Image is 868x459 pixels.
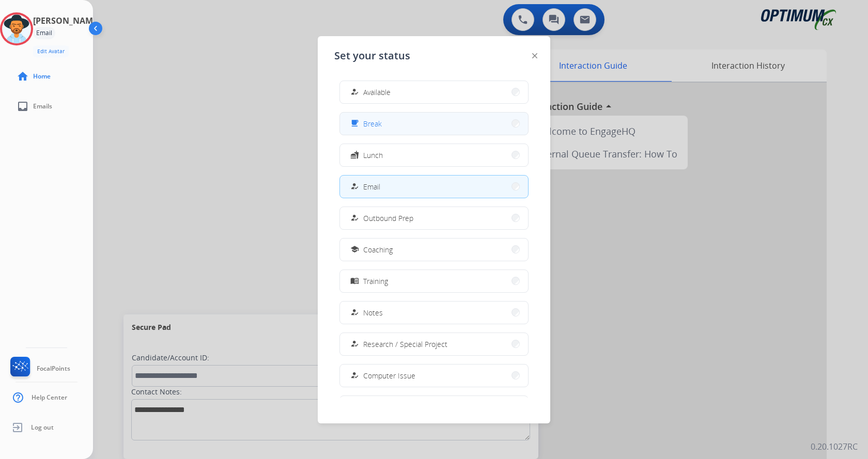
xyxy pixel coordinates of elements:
[811,440,858,453] p: 0.20.1027RC
[363,150,383,161] span: Lunch
[363,307,383,318] span: Notes
[350,340,359,349] mat-icon: how_to_reg
[340,239,528,261] button: Coaching
[33,14,100,27] h3: [PERSON_NAME]
[350,88,359,97] mat-icon: how_to_reg
[340,365,528,387] button: Computer Issue
[33,102,52,110] span: Emails
[33,27,55,39] div: Email
[340,302,528,324] button: Notes
[532,53,537,58] img: close-button
[340,207,528,229] button: Outbound Prep
[340,333,528,355] button: Research / Special Project
[334,49,410,63] span: Set your status
[340,81,528,103] button: Available
[350,371,359,380] mat-icon: how_to_reg
[350,245,359,254] mat-icon: school
[350,277,359,286] mat-icon: menu_book
[340,270,528,292] button: Training
[17,100,29,113] mat-icon: inbox
[33,72,51,81] span: Home
[340,396,528,418] button: Internet Issue
[37,365,70,373] span: FocalPoints
[363,87,391,98] span: Available
[350,214,359,223] mat-icon: how_to_reg
[363,244,393,255] span: Coaching
[340,144,528,166] button: Lunch
[363,118,382,129] span: Break
[340,113,528,135] button: Break
[32,393,67,402] span: Help Center
[363,181,380,192] span: Email
[2,14,31,43] img: avatar
[340,176,528,198] button: Email
[31,423,54,432] span: Log out
[17,70,29,83] mat-icon: home
[350,151,359,160] mat-icon: fastfood
[363,370,415,381] span: Computer Issue
[350,308,359,317] mat-icon: how_to_reg
[350,182,359,191] mat-icon: how_to_reg
[363,213,413,224] span: Outbound Prep
[350,119,359,128] mat-icon: free_breakfast
[363,339,447,350] span: Research / Special Project
[33,45,69,57] button: Edit Avatar
[363,276,388,287] span: Training
[8,357,70,381] a: FocalPoints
